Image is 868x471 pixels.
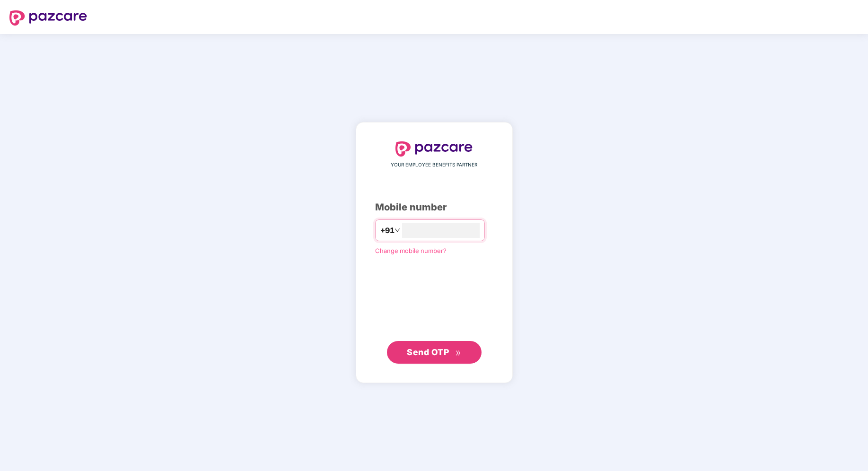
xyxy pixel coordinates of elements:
span: double-right [455,350,461,356]
div: Mobile number [375,200,493,215]
span: +91 [380,225,395,236]
a: Change mobile number? [375,247,447,254]
img: logo [395,141,473,157]
span: down [395,227,400,233]
img: logo [9,10,87,26]
button: Send OTPdouble-right [387,341,482,364]
span: YOUR EMPLOYEE BENEFITS PARTNER [391,161,477,169]
span: Send OTP [407,347,449,357]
